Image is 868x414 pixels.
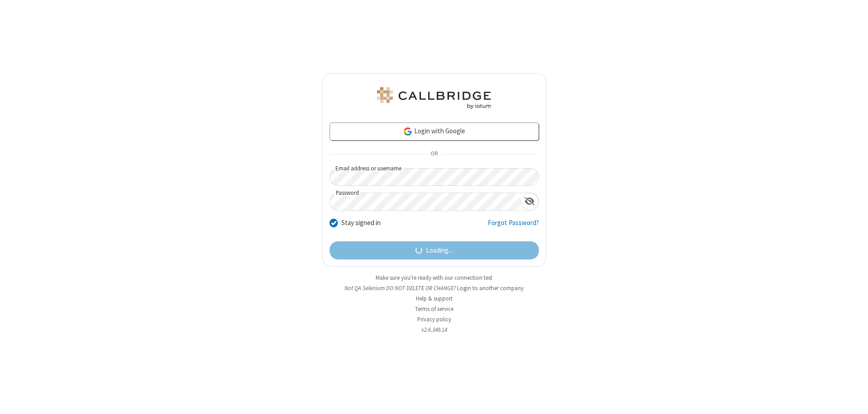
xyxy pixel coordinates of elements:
input: Password [330,193,521,211]
a: Help & support [416,295,453,302]
span: Loading... [426,245,453,256]
a: Privacy policy [417,315,451,323]
label: Stay signed in [341,218,381,228]
button: Login to another company [457,284,524,292]
iframe: Chat [845,390,861,408]
a: Forgot Password? [488,218,539,235]
a: Login with Google [330,122,539,141]
button: Loading... [330,241,539,259]
input: Email address or username [330,168,539,186]
span: OR [427,148,441,161]
div: Show password [521,193,538,210]
a: Terms of service [415,305,453,313]
a: Make sure you're ready with our connection test [376,274,492,282]
img: QA Selenium DO NOT DELETE OR CHANGE [375,87,493,109]
li: Not QA Selenium DO NOT DELETE OR CHANGE? [322,284,546,292]
img: google-icon.png [403,127,413,136]
li: v2.6.349.14 [322,325,546,334]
